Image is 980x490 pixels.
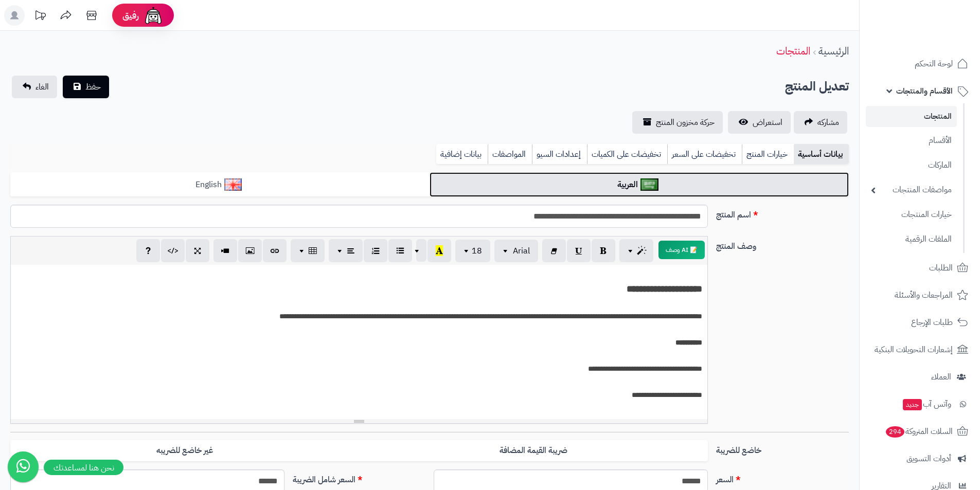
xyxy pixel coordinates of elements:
a: إشعارات التحويلات البنكية [866,337,974,362]
a: لوحة التحكم [866,51,974,76]
label: غير خاضع للضريبه [10,440,359,461]
span: 18 [472,245,482,257]
a: المراجعات والأسئلة [866,283,974,307]
a: حركة مخزون المنتج [632,111,723,134]
span: 294 [886,426,904,438]
a: وآتس آبجديد [866,392,974,416]
img: ai-face.png [143,5,164,26]
a: الملفات الرقمية [866,228,957,250]
label: السعر شامل الضريبة [289,469,430,486]
a: الطلبات [866,256,974,280]
span: الغاء [35,81,49,93]
a: المنتجات [866,106,957,127]
a: السلات المتروكة294 [866,419,974,444]
a: العربية [430,172,849,197]
a: تخفيضات على الكميات [587,144,667,165]
button: حفظ [63,76,109,98]
span: استعراض [753,116,782,129]
a: الماركات [866,154,957,176]
span: طلبات الإرجاع [911,315,953,330]
span: لوحة التحكم [915,57,953,71]
a: خيارات المنتج [742,144,794,165]
span: الأقسام والمنتجات [896,84,953,98]
img: العربية [640,178,658,191]
span: Arial [513,245,530,257]
span: حركة مخزون المنتج [656,116,715,129]
label: السعر [712,469,853,486]
label: اسم المنتج [712,205,853,221]
span: جديد [903,399,922,410]
span: رفيق [122,9,139,22]
button: 18 [455,240,490,262]
a: بيانات أساسية [794,144,849,165]
a: العملاء [866,365,974,389]
a: بيانات إضافية [436,144,488,165]
span: إشعارات التحويلات البنكية [875,342,953,357]
label: وصف المنتج [712,236,853,252]
a: تخفيضات على السعر [667,144,742,165]
a: تحديثات المنصة [27,5,53,28]
span: وآتس آب [902,397,951,411]
a: الأقسام [866,130,957,152]
span: السلات المتروكة [885,424,953,439]
a: الغاء [12,76,57,98]
span: المراجعات والأسئلة [895,288,953,302]
a: أدوات التسويق [866,446,974,471]
a: المواصفات [488,144,532,165]
a: المنتجات [776,43,810,59]
button: 📝 AI وصف [658,241,705,259]
a: مواصفات المنتجات [866,179,957,201]
h2: تعديل المنتج [785,76,849,97]
span: العملاء [931,370,951,384]
a: طلبات الإرجاع [866,310,974,335]
label: ضريبة القيمة المضافة [359,440,708,461]
span: مشاركه [817,116,839,129]
span: أدوات التسويق [906,451,951,466]
a: خيارات المنتجات [866,204,957,226]
a: استعراض [728,111,791,134]
a: English [10,172,430,197]
img: logo-2.png [910,27,970,49]
img: English [224,178,242,191]
a: الرئيسية [818,43,849,59]
label: خاضع للضريبة [712,440,853,457]
span: الطلبات [929,261,953,275]
a: إعدادات السيو [532,144,587,165]
span: حفظ [85,81,101,93]
a: مشاركه [794,111,847,134]
button: Arial [494,240,538,262]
